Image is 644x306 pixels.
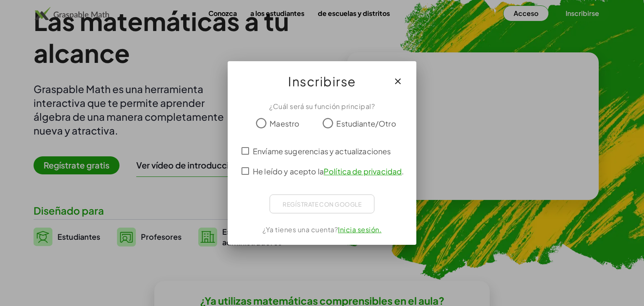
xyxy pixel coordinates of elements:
[338,225,382,234] a: Inicia sesión.
[324,166,402,176] a: Política de privacidad
[269,102,375,111] font: ¿Cuál será su función principal?
[262,225,338,234] font: ¿Ya tienes una cuenta?
[253,166,324,176] font: He leído y acepto la
[253,146,391,156] font: Envíame sugerencias y actualizaciones
[288,73,356,89] font: Inscribirse
[402,166,404,176] font: .
[270,119,299,128] font: Maestro
[336,119,396,128] font: Estudiante/Otro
